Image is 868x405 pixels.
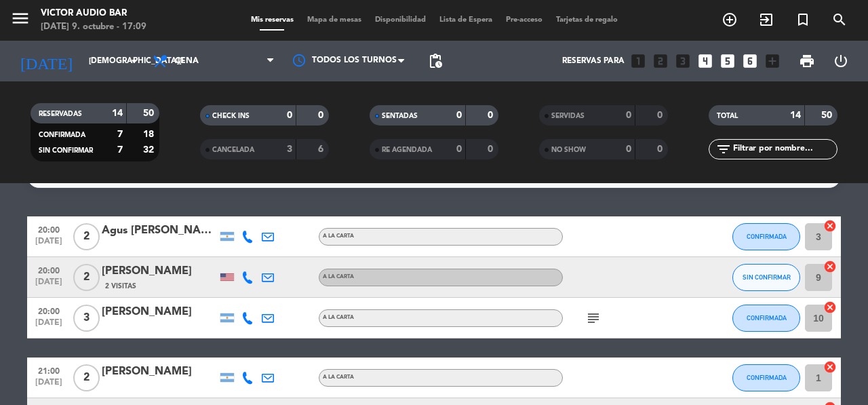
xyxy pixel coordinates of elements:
[722,12,738,28] i: add_circle_outline
[73,223,100,250] span: 2
[382,147,432,153] span: RE AGENDADA
[368,16,433,24] span: Disponibilidad
[32,221,66,237] span: 20:00
[732,364,800,391] button: CONFIRMADA
[824,41,858,81] div: LOG OUT
[73,364,100,391] span: 2
[323,233,354,239] span: A LA CARTA
[732,223,800,250] button: CONFIRMADA
[823,360,837,374] i: cancel
[747,233,787,240] span: CONFIRMADA
[732,264,800,291] button: SIN CONFIRMAR
[488,111,496,120] strong: 0
[117,130,123,139] strong: 7
[833,53,849,69] i: power_settings_new
[112,109,123,118] strong: 14
[433,16,499,24] span: Lista de Espera
[323,315,354,320] span: A LA CARTA
[32,318,66,334] span: [DATE]
[652,52,669,70] i: looks_two
[585,310,601,326] i: subject
[73,305,100,332] span: 3
[719,52,736,70] i: looks_5
[427,53,443,69] span: pending_actions
[551,113,585,119] span: SERVIDAS
[117,145,123,155] strong: 7
[823,301,837,314] i: cancel
[799,53,815,69] span: print
[456,144,462,154] strong: 0
[102,363,217,381] div: [PERSON_NAME]
[32,237,66,252] span: [DATE]
[102,222,217,239] div: Agus [PERSON_NAME]
[562,56,625,66] span: Reservas para
[32,378,66,393] span: [DATE]
[741,52,759,70] i: looks_6
[743,273,791,281] span: SIN CONFIRMAR
[32,277,66,293] span: [DATE]
[823,260,837,273] i: cancel
[626,111,631,120] strong: 0
[10,8,31,33] button: menu
[41,20,146,34] div: [DATE] 9. octubre - 17:09
[212,113,250,119] span: CHECK INS
[39,111,82,117] span: RESERVADAS
[143,145,157,155] strong: 32
[823,219,837,233] i: cancel
[831,12,848,28] i: search
[318,144,326,154] strong: 6
[105,281,136,292] span: 2 Visitas
[287,144,292,154] strong: 3
[456,111,462,120] strong: 0
[382,113,418,119] span: SENTADAS
[732,142,837,157] input: Filtrar por nombre...
[747,314,787,322] span: CONFIRMADA
[73,264,100,291] span: 2
[126,53,142,69] i: arrow_drop_down
[287,111,292,120] strong: 0
[41,7,146,20] div: Victor Audio Bar
[488,144,496,154] strong: 0
[657,111,665,120] strong: 0
[175,56,199,66] span: Cena
[32,303,66,318] span: 20:00
[551,147,586,153] span: NO SHOW
[318,111,326,120] strong: 0
[821,111,835,120] strong: 50
[102,263,217,280] div: [PERSON_NAME]
[626,144,631,154] strong: 0
[790,111,801,120] strong: 14
[10,8,31,28] i: menu
[674,52,692,70] i: looks_3
[323,274,354,279] span: A LA CARTA
[323,374,354,380] span: A LA CARTA
[39,147,93,154] span: SIN CONFIRMAR
[300,16,368,24] span: Mapa de mesas
[32,262,66,277] span: 20:00
[499,16,549,24] span: Pre-acceso
[143,109,157,118] strong: 50
[764,52,781,70] i: add_box
[143,130,157,139] strong: 18
[795,12,811,28] i: turned_in_not
[32,362,66,378] span: 21:00
[696,52,714,70] i: looks_4
[747,374,787,381] span: CONFIRMADA
[629,52,647,70] i: looks_one
[732,305,800,332] button: CONFIRMADA
[10,46,82,76] i: [DATE]
[715,141,732,157] i: filter_list
[657,144,665,154] strong: 0
[758,12,774,28] i: exit_to_app
[39,132,85,138] span: CONFIRMADA
[549,16,625,24] span: Tarjetas de regalo
[244,16,300,24] span: Mis reservas
[102,303,217,321] div: [PERSON_NAME]
[717,113,738,119] span: TOTAL
[212,147,254,153] span: CANCELADA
